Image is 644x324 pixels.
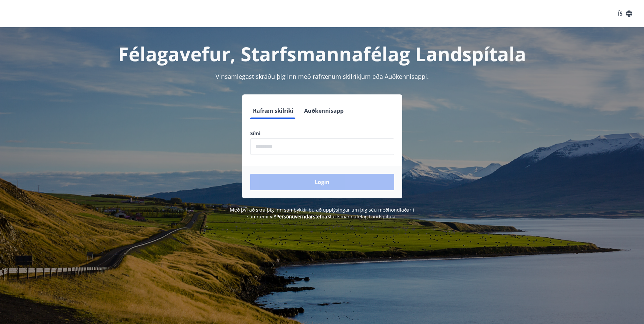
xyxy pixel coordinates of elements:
a: Persónuverndarstefna [276,213,327,220]
button: Auðkennisapp [301,103,346,119]
span: Vinsamlegast skráðu þig inn með rafrænum skilríkjum eða Auðkennisappi. [216,72,429,80]
span: Með því að skrá þig inn samþykkir þú að upplýsingar um þig séu meðhöndlaðar í samræmi við Starfsm... [230,206,414,220]
label: Sími [250,130,394,137]
h1: Félagavefur, Starfsmannafélag Landspítala [86,41,558,67]
button: ÍS [614,7,636,20]
button: Rafræn skilríki [250,103,296,119]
